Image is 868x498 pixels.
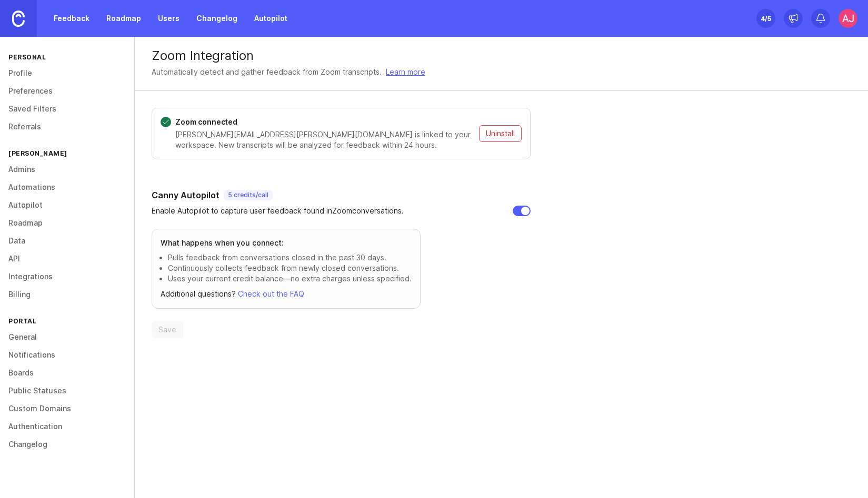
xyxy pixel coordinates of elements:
[168,263,412,273] p: Continuously collects feedback from newly closed conversations.
[175,129,475,150] p: [PERSON_NAME][EMAIL_ADDRESS][PERSON_NAME][DOMAIN_NAME] is linked to your workspace. New transcrip...
[761,11,771,26] div: 4 /5
[152,321,183,338] button: Save
[12,11,25,27] img: Canny Home
[756,9,775,28] button: 4/5
[175,117,475,127] p: Zoom connected
[248,9,294,28] a: Autopilot
[168,273,412,284] p: Uses your current credit balance—no extra charges unless specified.
[168,252,412,263] p: Pulls feedback from conversations closed in the past 30 days.
[161,288,412,300] p: Additional questions?
[839,9,857,28] img: AJ Hoke
[152,9,186,28] a: Users
[386,66,425,78] a: Learn more
[190,9,244,28] a: Changelog
[152,206,404,216] p: Enable Autopilot to capture user feedback found in Zoom conversations.
[486,128,515,139] span: Uninstall
[152,189,220,201] h3: Canny Autopilot
[161,238,412,248] h3: What happens when you connect:
[479,125,522,142] button: Uninstall
[100,9,147,28] a: Roadmap
[47,9,96,28] a: Feedback
[238,289,304,298] a: Check out the FAQ
[158,324,176,335] span: Save
[832,462,857,487] iframe: Intercom live chat
[152,49,851,62] div: Zoom Integration
[228,191,268,199] p: 5 credits / call
[152,66,382,78] div: Automatically detect and gather feedback from Zoom transcripts.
